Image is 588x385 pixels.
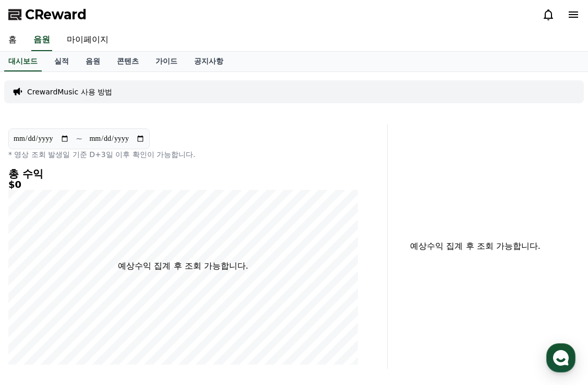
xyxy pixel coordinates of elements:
a: 음원 [31,29,52,51]
p: ~ [76,133,82,145]
h4: 총 수익 [8,168,358,179]
a: CrewardMusic 사용 방법 [27,87,112,97]
a: 음원 [77,52,109,71]
span: CReward [25,6,87,23]
a: 가이드 [147,52,186,71]
a: CReward [8,6,87,23]
a: 마이페이지 [58,29,117,51]
a: 실적 [46,52,77,71]
p: * 영상 조회 발생일 기준 D+3일 이후 확인이 가능합니다. [8,149,358,160]
p: 예상수익 집계 후 조회 가능합니다. [118,260,248,272]
a: 콘텐츠 [109,52,147,71]
p: 예상수익 집계 후 조회 가능합니다. [396,240,555,252]
h5: $0 [8,179,358,190]
a: 공지사항 [186,52,232,71]
a: 대시보드 [4,52,42,71]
